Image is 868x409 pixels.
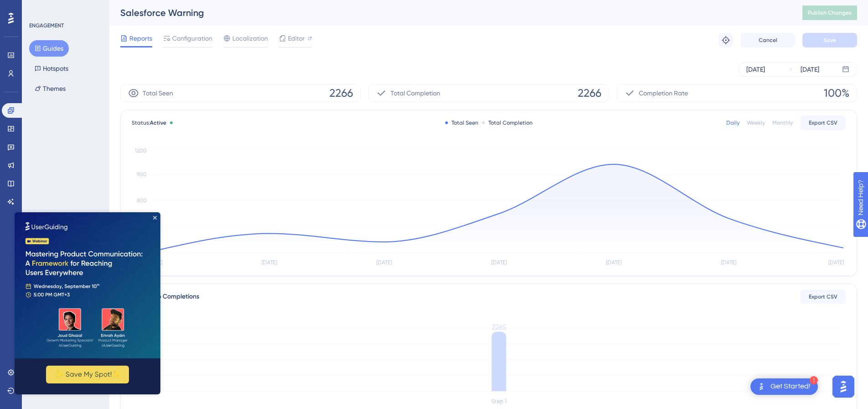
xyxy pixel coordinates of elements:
div: [DATE] [801,64,819,75]
div: Salesforce Warning [120,6,780,19]
div: Monthly [772,119,793,126]
tspan: [DATE] [721,259,736,266]
button: ✨ Save My Spot!✨ [31,153,114,171]
div: ENGAGEMENT [29,22,64,29]
span: Save [823,37,836,44]
div: Daily [726,119,740,126]
span: 100% [824,86,849,100]
tspan: 900 [137,171,147,178]
div: Open Get Started! checklist, remaining modules: 1 [750,378,818,395]
span: Status: [132,119,166,126]
span: Publish Changes [808,9,852,16]
div: Total Seen [445,119,478,126]
div: [DATE] [746,64,765,75]
button: Publish Changes [802,5,857,20]
div: Total Completion [482,119,533,126]
span: Editor [288,33,305,44]
button: Cancel [740,33,795,47]
button: Hotspots [29,60,74,77]
tspan: 1200 [135,147,147,154]
span: Total Completion [390,88,440,99]
button: Export CSV [800,289,846,304]
tspan: [DATE] [606,259,621,266]
span: Localization [232,33,268,44]
div: 1 [810,376,818,384]
tspan: Step 1 [491,398,507,404]
div: Total Step Completions [132,291,199,302]
div: Close Preview [139,4,142,7]
button: Save [802,33,857,47]
span: Completion Rate [639,88,688,99]
span: 2266 [578,86,601,100]
span: 2266 [329,86,353,100]
tspan: [DATE] [491,259,507,266]
button: Guides [29,40,69,57]
span: Export CSV [809,119,837,126]
tspan: [DATE] [828,259,844,266]
span: Total Seen [143,88,173,99]
tspan: [DATE] [262,259,277,266]
span: Need Help? [21,2,57,13]
tspan: 0 [143,388,147,394]
tspan: [DATE] [376,259,392,266]
span: Cancel [759,37,777,44]
span: Reports [129,33,152,44]
img: launcher-image-alternative-text [756,381,767,392]
button: Themes [29,80,71,97]
span: Active [150,120,166,126]
span: Export CSV [809,293,837,300]
span: Configuration [172,33,212,44]
div: Get Started! [770,382,811,392]
tspan: 600 [137,197,147,204]
iframe: UserGuiding AI Assistant Launcher [830,373,857,400]
div: Weekly [747,119,765,126]
button: Export CSV [800,115,846,130]
tspan: 2265 [492,323,507,331]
